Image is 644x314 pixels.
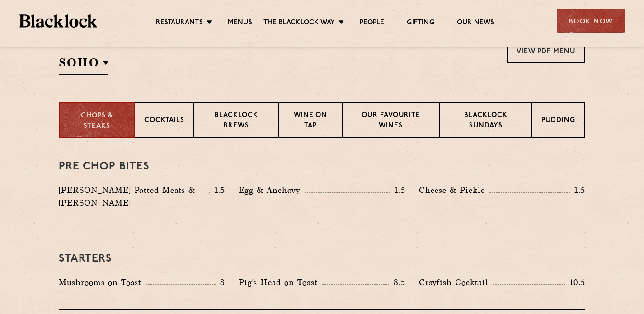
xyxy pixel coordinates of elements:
p: Cocktails [144,116,184,127]
p: Our favourite wines [352,111,430,132]
p: Pig's Head on Toast [239,276,322,289]
p: Blacklock Brews [203,111,269,132]
a: Gifting [407,19,434,28]
p: Mushrooms on Toast [59,276,146,289]
p: Crayfish Cocktail [419,276,493,289]
a: Our News [457,19,494,28]
p: 1.5 [390,184,405,196]
a: People [360,19,384,28]
p: Wine on Tap [288,111,333,132]
h3: Starters [59,253,585,265]
h3: Pre Chop Bites [59,161,585,173]
div: Book Now [557,9,625,33]
p: 1.5 [210,184,226,196]
p: Egg & Anchovy [239,184,305,197]
p: Cheese & Pickle [419,184,489,197]
p: Blacklock Sundays [449,111,522,132]
p: 1.5 [570,184,585,196]
p: 8 [216,277,225,288]
p: Chops & Steaks [69,111,125,131]
h2: SOHO [59,55,108,75]
p: [PERSON_NAME] Potted Meats & [PERSON_NAME] [59,184,209,209]
p: Pudding [541,116,575,127]
a: The Blacklock Way [263,19,335,28]
p: 10.5 [565,277,585,288]
a: Restaurants [156,19,203,28]
a: Menus [228,19,252,28]
a: View PDF Menu [507,38,585,63]
img: BL_Textured_Logo-footer-cropped.svg [19,14,98,28]
p: 8.5 [389,277,405,288]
